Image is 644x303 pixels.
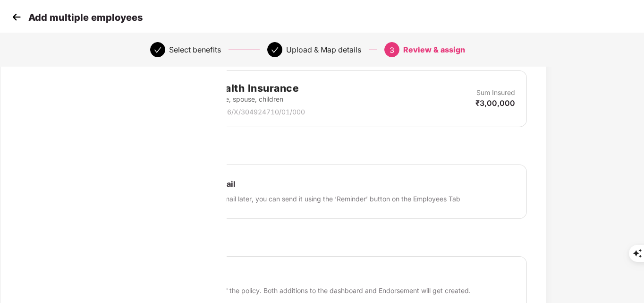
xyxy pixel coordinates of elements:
[9,10,24,24] img: svg+xml;base64,PHN2ZyB4bWxucz0iaHR0cDovL3d3dy53My5vcmcvMjAwMC9zdmciIHdpZHRoPSIzMCIgaGVpZ2h0PSIzMC...
[169,42,221,57] div: Select benefits
[177,107,305,117] p: Policy No. - 4016/X/304924710/01/000
[403,42,465,57] div: Review & assign
[154,46,161,54] span: check
[475,98,515,108] p: ₹3,00,000
[177,94,305,104] p: Covers Employee, spouse, children
[148,271,471,281] p: Add and Endorse
[177,80,305,96] h2: Group Health Insurance
[148,194,460,204] p: If you plan to send this email later, you can send it using the ‘Reminder’ button on the Employee...
[286,42,361,57] div: Upload & Map details
[148,286,471,296] p: Employees are not part of the policy. Both additions to the dashboard and Endorsement will get cr...
[148,179,460,189] p: Send Onboarding Email
[390,45,394,55] span: 3
[117,238,526,254] p: Addition preference
[271,46,279,54] span: check
[476,87,515,98] p: Sum Insured
[117,146,526,162] p: Email preference
[28,12,143,23] p: Add multiple employees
